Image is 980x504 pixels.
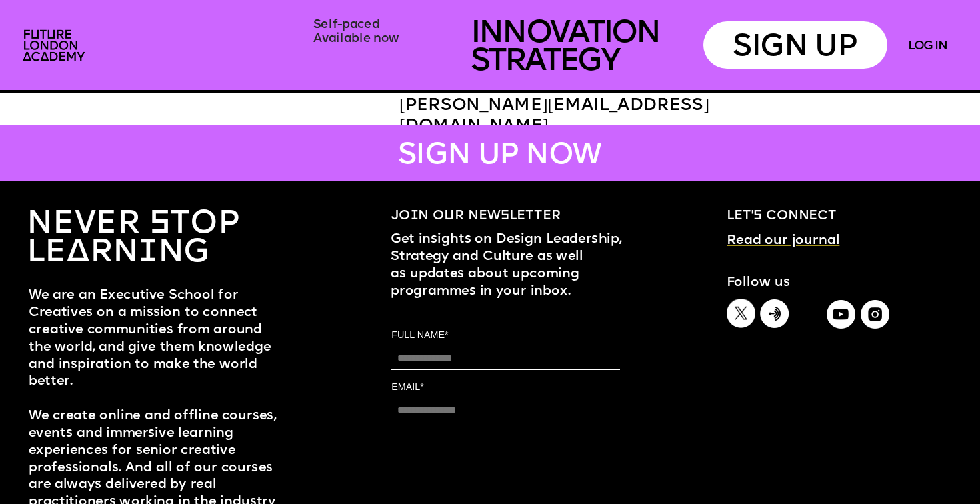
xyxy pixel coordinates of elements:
[27,208,249,271] a: NEVER STOP LEARNING
[727,209,837,223] span: Let’s connect
[827,300,855,329] img: image-4d9521da-becf-402d-ad35-7c99e0486305.png
[727,233,839,249] a: Read our journal
[313,33,399,45] span: Available now
[391,327,620,343] label: FULL NAME*
[391,379,620,395] label: EMAIL*
[313,18,379,31] span: Self-paced
[760,299,789,328] img: image-09482631-8d45-4d78-a249-96528319444e.png
[727,275,790,290] span: Follow us
[18,24,93,69] img: upload-2f72e7a8-3806-41e8-b55b-d754ac055a4a.png
[861,300,889,329] img: image-03698e6f-52bc-459c-b5c1-3fd2f1a3452f.png
[391,431,623,491] iframe: reCAPTCHA
[391,209,561,223] span: Join our newsletter
[391,232,625,298] span: Get insights on Design Leadership, Strategy and Culture as well as updates about upcoming program...
[471,18,659,49] span: INNOVATION
[471,46,619,77] span: STRATEGY
[727,299,755,328] img: image-7a71145b-3d35-47ba-b701-03cf8878884d.png
[908,40,946,53] a: LOG IN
